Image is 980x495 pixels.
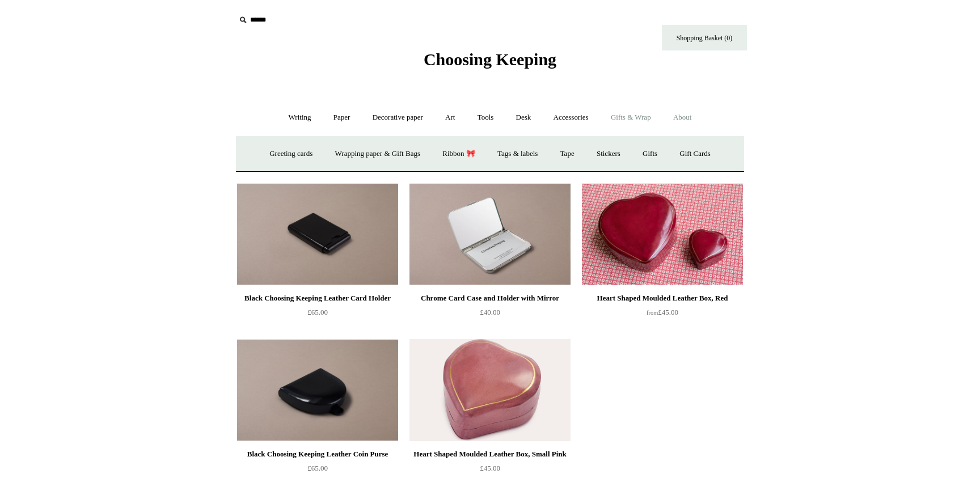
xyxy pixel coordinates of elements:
a: Paper [323,103,361,133]
span: £45.00 [480,464,500,472]
a: Heart Shaped Moulded Leather Box, Small Pink Heart Shaped Moulded Leather Box, Small Pink [409,339,571,441]
a: Black Choosing Keeping Leather Card Holder £65.00 [237,291,398,338]
a: Heart Shaped Moulded Leather Box, Small Pink £45.00 [409,447,571,494]
img: Heart Shaped Moulded Leather Box, Small Pink [409,339,571,441]
a: Gifts & Wrap [601,103,661,133]
a: Decorative paper [362,103,433,133]
a: About [663,103,702,133]
span: £65.00 [307,308,328,316]
a: Heart Shaped Moulded Leather Box, Red Heart Shaped Moulded Leather Box, Red [582,183,743,285]
a: Chrome Card Case and Holder with Mirror Chrome Card Case and Holder with Mirror [409,183,571,285]
a: Choosing Keeping [424,59,556,67]
a: Desk [506,103,542,133]
a: Stickers [586,139,631,169]
span: £65.00 [307,464,328,472]
a: Black Choosing Keeping Leather Coin Purse £65.00 [237,447,398,494]
a: Greeting cards [259,139,323,169]
img: Black Choosing Keeping Leather Card Holder [237,183,398,285]
a: Chrome Card Case and Holder with Mirror £40.00 [409,291,571,338]
div: Black Choosing Keeping Leather Coin Purse [240,447,395,461]
img: Black Choosing Keeping Leather Coin Purse [237,339,398,441]
div: Heart Shaped Moulded Leather Box, Small Pink [412,447,568,461]
a: Wrapping paper & Gift Bags [325,139,430,169]
div: Heart Shaped Moulded Leather Box, Red [585,291,740,305]
a: Tools [467,103,504,133]
div: Chrome Card Case and Holder with Mirror [412,291,568,305]
a: Shopping Basket (0) [662,25,747,50]
a: Tape [550,139,585,169]
span: Choosing Keeping [424,50,556,69]
a: Writing [278,103,322,133]
a: Heart Shaped Moulded Leather Box, Red from£45.00 [582,291,743,338]
a: Black Choosing Keeping Leather Coin Purse Black Choosing Keeping Leather Coin Purse [237,339,398,441]
span: £45.00 [647,308,678,316]
div: Black Choosing Keeping Leather Card Holder [240,291,395,305]
a: Accessories [543,103,599,133]
a: Gift Cards [669,139,721,169]
a: Ribbon 🎀 [432,139,485,169]
img: Chrome Card Case and Holder with Mirror [409,183,571,285]
span: from [647,310,658,316]
a: Art [435,103,465,133]
a: Black Choosing Keeping Leather Card Holder Black Choosing Keeping Leather Card Holder [237,183,398,285]
a: Gifts [632,139,668,169]
a: Tags & labels [487,139,548,169]
img: Heart Shaped Moulded Leather Box, Red [582,183,743,285]
span: £40.00 [480,308,500,316]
